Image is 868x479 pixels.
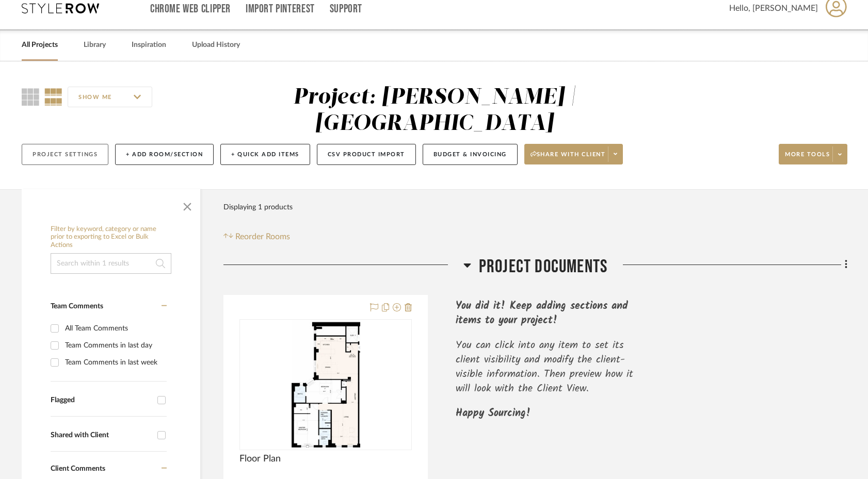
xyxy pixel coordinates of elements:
[220,144,310,165] button: + Quick Add Items
[479,256,607,278] span: Project Documents
[22,38,58,52] a: All Projects
[292,320,360,449] img: Floor Plan
[456,338,651,406] div: You can click into any item to set its client visibility and modify the client-visible informatio...
[22,144,108,165] button: Project Settings
[785,151,830,166] span: More tools
[524,144,623,164] button: Share with client
[729,2,818,14] span: Hello, [PERSON_NAME]
[51,465,105,472] span: Client Comments
[456,299,651,338] div: You did it! Keep adding sections and items to your project!
[330,5,362,13] a: Support
[51,303,103,310] span: Team Comments
[779,144,847,164] button: More tools
[84,38,106,52] a: Library
[65,354,164,371] div: Team Comments in last week
[317,144,416,165] button: CSV Product Import
[531,151,606,166] span: Share with client
[293,87,576,135] div: Project: [PERSON_NAME] | [GEOGRAPHIC_DATA]
[223,197,293,218] div: Displaying 1 products
[423,144,518,165] button: Budget & Invoicing
[51,396,152,405] div: Flagged
[177,194,198,215] button: Close
[235,230,290,243] span: Reorder Rooms
[65,320,164,337] div: All Team Comments
[51,431,152,440] div: Shared with Client
[132,38,166,52] a: Inspiration
[239,453,281,465] span: Floor Plan
[51,253,171,274] input: Search within 1 results
[192,38,240,52] a: Upload History
[150,5,231,13] a: Chrome Web Clipper
[246,5,315,13] a: Import Pinterest
[456,406,651,431] div: Happy Sourcing!
[51,225,171,250] h6: Filter by keyword, category or name prior to exporting to Excel or Bulk Actions
[115,144,214,165] button: + Add Room/Section
[223,230,290,243] button: Reorder Rooms
[65,337,164,354] div: Team Comments in last day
